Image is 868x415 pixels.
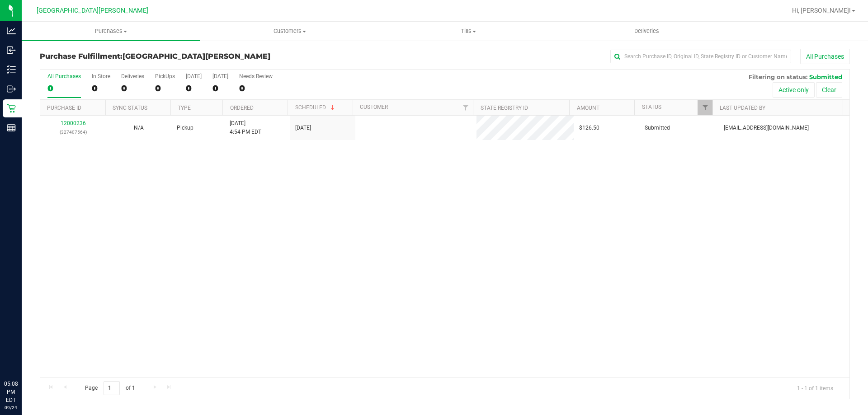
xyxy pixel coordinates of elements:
div: 0 [186,83,202,93]
button: N/A [134,124,144,132]
a: Customer [360,104,388,110]
span: Page of 1 [77,381,142,395]
span: Pickup [177,124,193,132]
span: 1 - 1 of 1 items [790,381,840,395]
a: Sync Status [113,105,147,111]
span: [DATE] 4:54 PM EDT [230,119,261,136]
span: Not Applicable [134,125,144,131]
p: 09/24 [4,404,18,411]
div: All Purchases [47,73,81,79]
p: (327407564) [46,128,100,136]
inline-svg: Inventory [7,65,16,74]
span: [GEOGRAPHIC_DATA][PERSON_NAME] [37,7,148,14]
a: State Registry ID [481,105,528,111]
div: [DATE] [212,73,228,79]
div: Deliveries [121,73,144,79]
div: 0 [212,83,228,93]
div: Needs Review [239,73,273,79]
p: 05:08 PM EDT [4,380,18,404]
a: 12000236 [61,120,86,126]
h3: Purchase Fulfillment: [40,52,310,61]
span: Filtering on status: [749,73,807,80]
inline-svg: Reports [7,123,16,132]
div: [DATE] [186,73,202,79]
a: Purchases [22,22,200,41]
a: Ordered [230,105,254,111]
div: 0 [121,83,144,93]
a: Status [642,104,661,110]
span: Hi, [PERSON_NAME]! [792,7,851,14]
a: Filter [698,100,712,115]
inline-svg: Inbound [7,46,16,55]
div: 0 [239,83,273,93]
span: Purchases [22,27,200,35]
a: Purchase ID [47,105,81,111]
button: All Purchases [800,49,850,64]
span: Submitted [645,124,670,132]
a: Customers [200,22,379,41]
span: $126.50 [579,124,599,132]
a: Tills [379,22,557,41]
div: In Store [92,73,110,79]
span: [EMAIL_ADDRESS][DOMAIN_NAME] [724,124,809,132]
button: Active only [773,82,815,98]
span: Deliveries [622,27,671,35]
inline-svg: Outbound [7,84,16,93]
span: Tills [379,27,557,35]
div: 0 [92,83,110,93]
input: 1 [104,381,120,395]
input: Search Purchase ID, Original ID, State Registry ID or Customer Name... [610,50,791,63]
span: [DATE] [295,124,311,132]
a: Type [178,105,191,111]
a: Deliveries [557,22,736,41]
a: Amount [577,105,599,111]
button: Clear [816,82,842,98]
inline-svg: Retail [7,104,16,113]
div: 0 [47,83,81,93]
a: Filter [458,100,473,115]
inline-svg: Analytics [7,26,16,35]
div: PickUps [155,73,175,79]
iframe: Resource center [9,343,36,370]
span: Submitted [809,73,842,80]
span: [GEOGRAPHIC_DATA][PERSON_NAME] [123,52,270,61]
div: 0 [155,83,175,93]
a: Scheduled [295,104,336,111]
span: Customers [201,27,378,35]
a: Last Updated By [720,105,765,111]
